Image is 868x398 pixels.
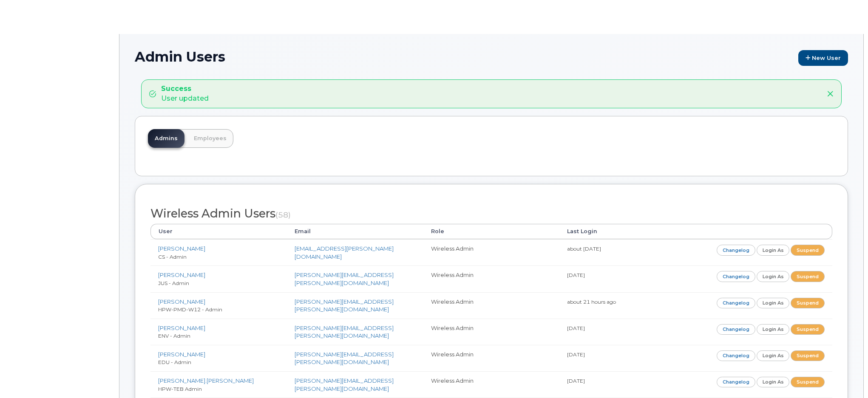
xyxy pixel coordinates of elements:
a: Changelog [717,298,755,308]
a: [PERSON_NAME] [158,325,205,331]
a: [PERSON_NAME] [158,271,205,278]
a: Login as [757,298,790,308]
h1: Admin Users [135,49,848,66]
a: Suspend [791,350,825,361]
strong: Success [161,84,209,94]
small: HPW-PMD-W12 - Admin [158,306,222,313]
td: Wireless Admin [423,319,560,345]
a: Login as [757,377,790,387]
a: Changelog [717,350,755,361]
a: Suspend [791,245,825,255]
a: Changelog [717,377,755,387]
small: [DATE] [567,351,585,358]
small: JUS - Admin [158,280,189,286]
a: Changelog [717,271,755,282]
small: [DATE] [567,272,585,278]
th: Email [287,224,423,239]
a: Suspend [791,298,825,308]
td: Wireless Admin [423,345,560,371]
a: [PERSON_NAME][EMAIL_ADDRESS][PERSON_NAME][DOMAIN_NAME] [295,377,394,392]
a: New User [798,50,848,66]
td: Wireless Admin [423,239,560,265]
th: User [150,224,287,239]
a: Admins [148,129,184,148]
a: Employees [187,129,233,148]
a: Login as [757,324,790,335]
small: [DATE] [567,325,585,331]
a: [EMAIL_ADDRESS][PERSON_NAME][DOMAIN_NAME] [295,245,394,260]
a: Login as [757,271,790,282]
td: Wireless Admin [423,265,560,292]
a: [PERSON_NAME][EMAIL_ADDRESS][PERSON_NAME][DOMAIN_NAME] [295,271,394,286]
div: User updated [161,84,209,104]
small: [DATE] [567,378,585,384]
a: Suspend [791,271,825,282]
a: Suspend [791,377,825,387]
small: HPW-TEB Admin [158,386,202,392]
small: ENV - Admin [158,333,190,339]
td: Wireless Admin [423,292,560,319]
a: [PERSON_NAME][EMAIL_ADDRESS][PERSON_NAME][DOMAIN_NAME] [295,325,394,339]
h2: Wireless Admin Users [150,207,832,220]
a: [PERSON_NAME] [158,245,205,252]
small: EDU - Admin [158,359,191,365]
small: about [DATE] [567,246,601,252]
small: about 21 hours ago [567,299,616,305]
small: CS - Admin [158,254,187,260]
th: Role [423,224,560,239]
a: Changelog [717,324,755,335]
td: Wireless Admin [423,371,560,398]
th: Last Login [559,224,696,239]
a: [PERSON_NAME][EMAIL_ADDRESS][PERSON_NAME][DOMAIN_NAME] [295,351,394,366]
a: Login as [757,245,790,255]
a: [PERSON_NAME].[PERSON_NAME] [158,377,254,384]
a: Login as [757,350,790,361]
a: [PERSON_NAME] [158,298,205,305]
a: Changelog [717,245,755,255]
a: [PERSON_NAME][EMAIL_ADDRESS][PERSON_NAME][DOMAIN_NAME] [295,298,394,313]
small: (58) [275,210,291,219]
a: [PERSON_NAME] [158,351,205,358]
a: Suspend [791,324,825,335]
